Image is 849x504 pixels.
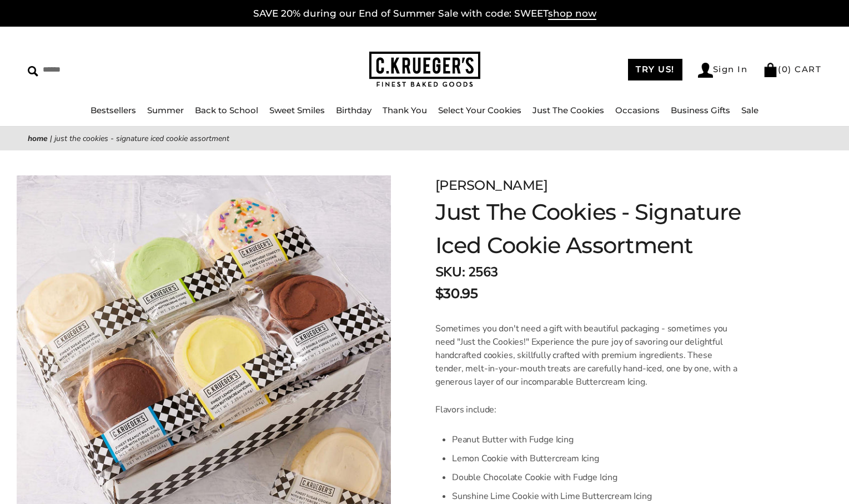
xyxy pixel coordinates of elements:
[615,105,660,115] a: Occasions
[435,195,790,262] h1: Just The Cookies - Signature Iced Cookie Assortment
[763,63,778,77] img: Bag
[628,59,682,80] a: TRY US!
[336,105,371,115] a: Birthday
[435,284,478,304] span: $30.95
[452,468,739,487] li: Double Chocolate Cookie with Fudge Icing
[253,8,596,20] a: SAVE 20% during our End of Summer Sale with code: SWEETshop now
[741,105,758,115] a: Sale
[452,449,739,468] li: Lemon Cookie with Buttercream Icing
[369,52,480,88] img: C.KRUEGER'S
[452,430,739,449] li: Peanut Butter with Fudge Icing
[435,322,739,389] p: Sometimes you don't need a gift with beautiful packaging - sometimes you need "Just the Cookies!"...
[438,105,521,115] a: Select Your Cookies
[54,133,229,144] span: Just The Cookies - Signature Iced Cookie Assortment
[698,63,713,78] img: Account
[435,263,465,281] strong: SKU:
[435,175,790,195] div: [PERSON_NAME]
[28,61,217,78] input: Search
[532,105,604,115] a: Just The Cookies
[383,105,427,115] a: Thank You
[782,64,788,74] span: 0
[147,105,184,115] a: Summer
[28,132,821,145] nav: breadcrumbs
[28,66,38,77] img: Search
[50,133,52,144] span: |
[435,403,739,416] p: Flavors include:
[28,133,48,144] a: Home
[468,263,498,281] span: 2563
[195,105,258,115] a: Back to School
[671,105,730,115] a: Business Gifts
[548,8,596,20] span: shop now
[763,64,821,74] a: (0) CART
[91,105,136,115] a: Bestsellers
[269,105,325,115] a: Sweet Smiles
[698,63,748,78] a: Sign In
